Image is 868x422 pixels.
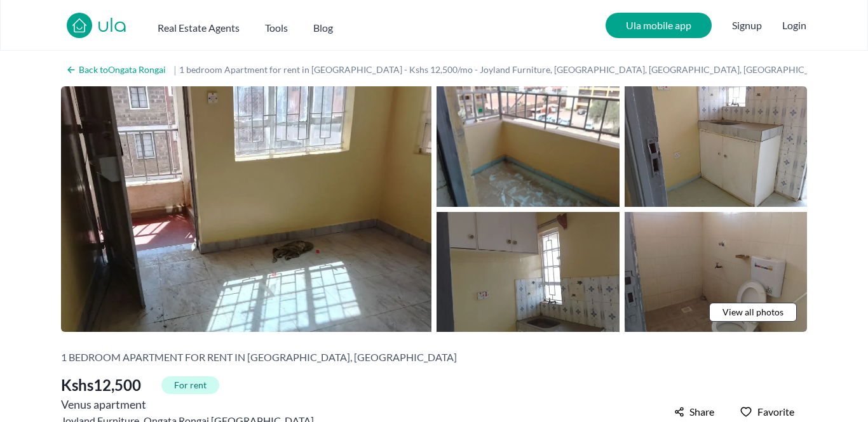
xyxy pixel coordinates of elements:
[689,404,714,419] span: Share
[732,13,762,38] span: Signup
[782,18,806,33] button: Login
[61,86,431,332] img: 1 bedroom Apartment for rent in Ongata Rongai - Kshs 12,500/mo - Joyland Furniture, Magadi Road, ...
[625,212,808,333] img: 1 bedroom Apartment for rent in Ongata Rongai - Kshs 12,500/mo - Joyland Furniture, Magadi Road, ...
[722,306,783,319] span: View all photos
[265,20,288,36] h2: Tools
[173,62,177,77] span: |
[79,63,166,76] h2: Back to Ongata Rongai
[158,20,240,36] h2: Real Estate Agents
[437,86,620,207] img: 1 bedroom Apartment for rent in Ongata Rongai - Kshs 12,500/mo - Joyland Furniture, Magadi Road, ...
[606,13,712,38] a: Ula mobile app
[61,375,141,395] span: Kshs 12,500
[709,303,797,322] a: View all photos
[437,212,620,333] img: 1 bedroom Apartment for rent in Ongata Rongai - Kshs 12,500/mo - Joyland Furniture, Magadi Road, ...
[61,350,457,365] h2: 1 bedroom Apartment for rent in [GEOGRAPHIC_DATA], [GEOGRAPHIC_DATA]
[179,63,847,76] h1: 1 bedroom Apartment for rent in [GEOGRAPHIC_DATA] - Kshs 12,500/mo - Joyland Furniture, [GEOGRAPH...
[158,15,358,36] nav: Main
[757,404,794,419] span: Favorite
[313,20,333,36] h2: Blog
[97,15,127,38] a: ula
[625,86,808,207] img: 1 bedroom Apartment for rent in Ongata Rongai - Kshs 12,500/mo - Joyland Furniture, Magadi Road, ...
[158,15,240,36] button: Real Estate Agents
[313,15,333,36] a: Blog
[161,376,219,394] span: For rent
[61,395,314,413] h2: Venus apartment
[61,61,171,79] a: Back toOngata Rongai
[265,15,288,36] button: Tools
